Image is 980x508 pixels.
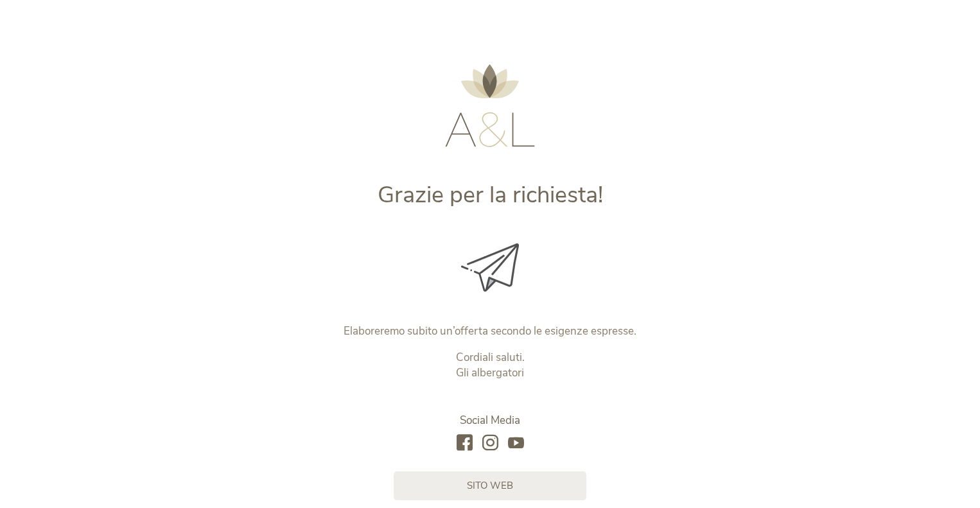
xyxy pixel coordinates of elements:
a: sito web [394,471,586,500]
span: Grazie per la richiesta! [378,179,603,211]
img: AMONTI & LUNARIS Wellnessresort [445,64,535,147]
p: Cordiali saluti. Gli albergatori [222,350,758,381]
a: youtube [508,435,524,452]
a: instagram [482,435,498,452]
img: Grazie per la richiesta! [461,243,519,292]
span: Social Media [460,413,520,428]
span: sito web [467,479,513,493]
a: facebook [457,435,473,452]
p: Elaboreremo subito un’offerta secondo le esigenze espresse. [222,324,758,339]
